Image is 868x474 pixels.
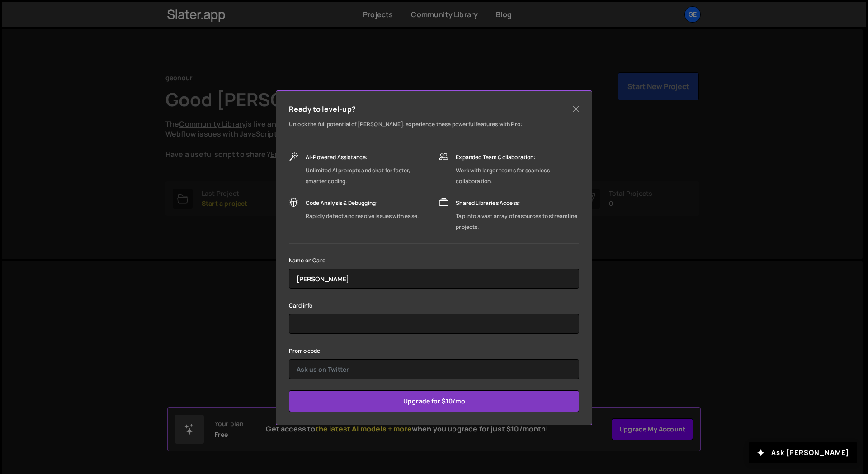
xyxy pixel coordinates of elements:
p: Unlock the full potential of [PERSON_NAME], experience these powerful features with Pro: [289,119,579,130]
div: Code Analysis & Debugging: [306,198,419,209]
div: Shared Libraries Access: [456,198,579,209]
input: Ask us on Twitter [289,359,579,379]
div: AI-Powered Assistance: [306,152,430,163]
label: Card info [289,301,312,310]
h5: Ready to level-up? [289,104,356,114]
label: Name on Card [289,256,325,265]
button: Ask [PERSON_NAME] [749,442,857,463]
div: Work with larger teams for seamless collaboration. [456,165,579,187]
input: Kelly Slater [289,269,579,289]
button: Close [569,102,583,116]
div: Tap into a vast array of resources to streamline projects. [456,211,579,232]
input: Upgrade for $10/mo [289,390,579,412]
iframe: Secure card payment input frame [297,314,571,334]
div: Unlimited AI prompts and chat for faster, smarter coding. [306,165,430,187]
label: Promo code [289,346,321,355]
div: Expanded Team Collaboration: [456,152,579,163]
div: Rapidly detect and resolve issues with ease. [306,211,419,222]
